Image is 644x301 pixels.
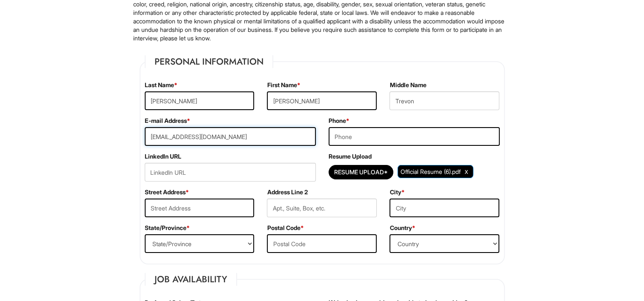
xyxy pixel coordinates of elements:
[389,234,499,253] select: Country
[329,165,393,179] button: Resume Upload*Resume Upload*
[145,81,177,89] label: Last Name
[389,224,415,232] label: Country
[389,188,404,196] label: City
[267,188,307,196] label: Address Line 2
[389,91,499,110] input: Middle Name
[267,224,303,232] label: Postal Code
[267,234,377,253] input: Postal Code
[329,152,372,161] label: Resume Upload
[145,55,273,68] legend: Personal Information
[145,188,189,196] label: Street Address
[329,116,349,125] label: Phone
[145,152,181,161] label: LinkedIn URL
[267,199,377,217] input: Apt., Suite, Box, etc.
[145,91,255,110] input: Last Name
[267,91,377,110] input: First Name
[389,199,499,217] input: City
[145,234,255,253] select: State/Province
[267,81,300,89] label: First Name
[145,127,316,146] input: E-mail Address
[145,116,190,125] label: E-mail Address
[145,273,237,286] legend: Job Availability
[145,199,255,217] input: Street Address
[145,163,316,182] input: LinkedIn URL
[145,224,190,232] label: State/Province
[389,81,426,89] label: Middle Name
[329,127,500,146] input: Phone
[401,168,461,175] span: Official Resume (6).pdf
[463,166,470,177] a: Clear Uploaded File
